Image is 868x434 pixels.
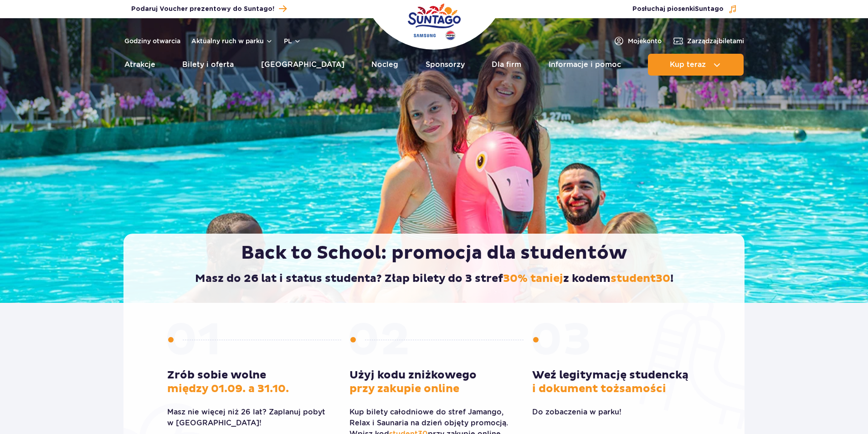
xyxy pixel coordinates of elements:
span: Posłuchaj piosenki [632,5,724,14]
a: [GEOGRAPHIC_DATA] [261,54,344,76]
a: Informacje i pomoc [549,54,621,76]
span: przy zakupie online [349,382,459,396]
a: Dla firm [492,54,521,76]
h2: Masz do 26 lat i status studenta? Złap bilety do 3 stref z kodem ! [143,272,725,286]
p: Do zobaczenia w parku! [532,407,701,418]
span: student30 [611,272,670,286]
a: Podaruj Voucher prezentowy do Suntago! [131,3,287,15]
h1: Back to School: promocja dla studentów [143,242,725,265]
span: Moje konto [628,36,662,46]
span: między 01.09. a 31.10. [167,382,289,396]
span: i dokument tożsamości [532,382,666,396]
span: Zarządzaj biletami [687,36,744,46]
span: 30% taniej [503,272,563,286]
a: Nocleg [371,54,398,76]
span: Podaruj Voucher prezentowy do Suntago! [131,5,274,14]
button: Aktualny ruch w parku [191,37,273,45]
a: Mojekonto [613,36,662,46]
p: Masz nie więcej niż 26 lat? Zaplanuj pobyt w [GEOGRAPHIC_DATA]! [167,407,336,429]
a: Atrakcje [124,54,155,76]
h3: Weź legitymację studencką [532,368,701,396]
span: Kup teraz [670,61,706,69]
span: Suntago [695,6,724,12]
a: Sponsorzy [426,54,465,76]
button: pl [284,36,301,46]
h3: Zrób sobie wolne [167,368,336,396]
h3: Użyj kodu zniżkowego [349,368,518,396]
a: Bilety i oferta [182,54,234,76]
button: Posłuchaj piosenkiSuntago [632,5,737,14]
a: Zarządzajbiletami [673,36,744,46]
a: Godziny otwarcia [124,36,180,46]
button: Kup teraz [648,54,744,76]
